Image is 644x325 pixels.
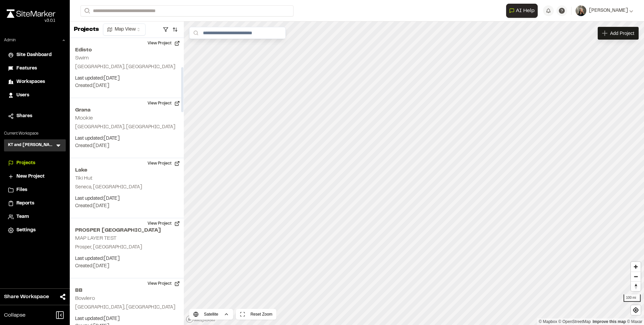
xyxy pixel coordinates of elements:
h2: Edisto [75,46,178,54]
span: Share Workspace [4,293,49,301]
a: Mapbox [539,319,557,324]
img: rebrand.png [7,9,55,18]
a: Maxar [627,319,642,324]
button: Satellite [189,309,233,320]
a: Workspaces [8,78,62,86]
button: Zoom in [631,262,641,272]
p: [GEOGRAPHIC_DATA], [GEOGRAPHIC_DATA] [75,63,178,71]
a: Reports [8,200,62,207]
button: View Project [144,278,184,289]
button: Reset bearing to north [631,281,641,291]
a: Users [8,92,62,99]
a: Map feedback [593,319,626,324]
p: Prosper, [GEOGRAPHIC_DATA] [75,244,178,251]
button: Open AI Assistant [506,4,538,18]
span: Shares [16,112,32,120]
button: Reset Zoom [236,309,276,320]
span: Users [16,92,29,99]
p: Last updated: [DATE] [75,195,178,202]
canvas: Map [184,21,644,325]
button: Zoom out [631,272,641,281]
span: Settings [16,227,36,234]
p: Created: [DATE] [75,142,178,150]
button: Find my location [631,305,641,315]
p: Admin [4,37,16,43]
p: [GEOGRAPHIC_DATA], [GEOGRAPHIC_DATA] [75,304,178,311]
p: Created: [DATE] [75,263,178,270]
h2: BB [75,286,178,294]
a: Files [8,186,62,194]
button: View Project [144,98,184,109]
a: Settings [8,227,62,234]
p: Last updated: [DATE] [75,255,178,263]
span: Files [16,186,27,194]
h2: Lake [75,166,178,174]
button: View Project [144,38,184,49]
button: View Project [144,218,184,229]
button: Search [80,5,93,16]
span: Workspaces [16,78,45,86]
button: View Project [144,158,184,169]
a: New Project [8,173,62,180]
a: Team [8,213,62,221]
span: Features [16,65,37,72]
div: 100 mi [624,294,641,302]
a: Mapbox logo [186,315,215,323]
div: Open AI Assistant [506,4,540,18]
h2: Grana [75,106,178,114]
span: Projects [16,159,35,167]
h2: MAP LAYER TEST [75,236,116,241]
span: Add Project [610,30,634,37]
a: OpenStreetMap [558,319,591,324]
a: Shares [8,112,62,120]
p: Last updated: [DATE] [75,315,178,323]
span: [PERSON_NAME] [589,7,628,14]
span: Site Dashboard [16,51,52,59]
button: [PERSON_NAME] [576,5,633,16]
span: Team [16,213,29,221]
span: Reports [16,200,34,207]
h3: KT and [PERSON_NAME] [8,142,55,149]
p: Seneca, [GEOGRAPHIC_DATA] [75,184,178,191]
p: Last updated: [DATE] [75,135,178,142]
h2: Swim [75,56,89,60]
span: Collapse [4,311,25,319]
p: Created: [DATE] [75,82,178,90]
h2: PROSPER [GEOGRAPHIC_DATA] [75,226,178,234]
p: [GEOGRAPHIC_DATA], [GEOGRAPHIC_DATA] [75,124,178,131]
div: Oh geez...please don't... [7,18,55,24]
span: New Project [16,173,45,180]
h2: Mookie [75,116,93,121]
h2: Tiki Hut [75,176,93,181]
a: Site Dashboard [8,51,62,59]
p: Created: [DATE] [75,202,178,210]
a: Projects [8,159,62,167]
p: Current Workspace [4,131,66,137]
a: Features [8,65,62,72]
p: Projects [74,25,99,34]
h2: Bowlero [75,296,95,301]
p: Last updated: [DATE] [75,75,178,82]
img: User [576,5,586,16]
span: AI Help [516,7,535,15]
